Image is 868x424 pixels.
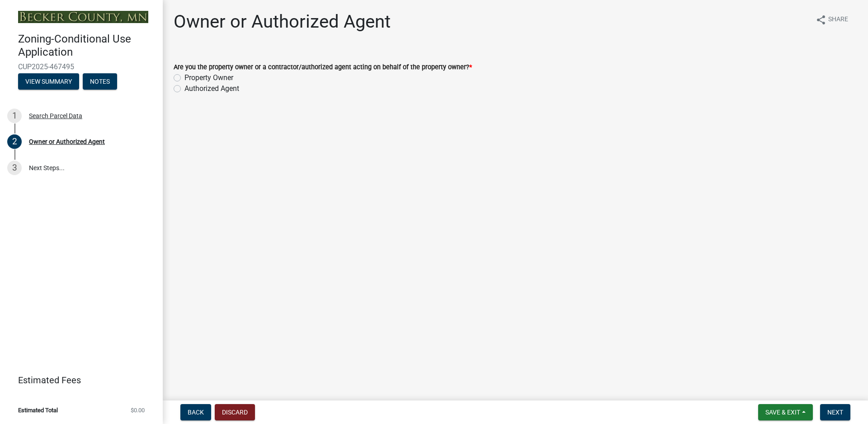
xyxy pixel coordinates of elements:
[29,113,82,119] div: Search Parcel Data
[827,409,843,416] span: Next
[188,409,204,416] span: Back
[184,83,239,94] label: Authorized Agent
[184,72,233,83] label: Property Owner
[7,109,22,123] div: 1
[18,73,79,90] button: View Summary
[215,404,255,420] button: Discard
[758,404,813,420] button: Save & Exit
[174,11,391,33] h1: Owner or Authorized Agent
[131,407,145,413] span: $0.00
[808,11,855,29] button: shareShare
[7,134,22,149] div: 2
[18,407,58,413] span: Estimated Total
[7,161,22,175] div: 3
[174,64,472,71] label: Are you the property owner or a contractor/authorized agent acting on behalf of the property owner?
[83,73,117,90] button: Notes
[18,11,148,23] img: Becker County, Minnesota
[828,14,848,25] span: Share
[29,138,105,145] div: Owner or Authorized Agent
[820,404,850,420] button: Next
[765,409,800,416] span: Save & Exit
[816,14,826,25] i: share
[18,33,156,59] h4: Zoning-Conditional Use Application
[18,78,79,86] wm-modal-confirm: Summary
[180,404,211,420] button: Back
[7,371,148,389] a: Estimated Fees
[83,78,117,86] wm-modal-confirm: Notes
[18,62,145,71] span: CUP2025-467495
